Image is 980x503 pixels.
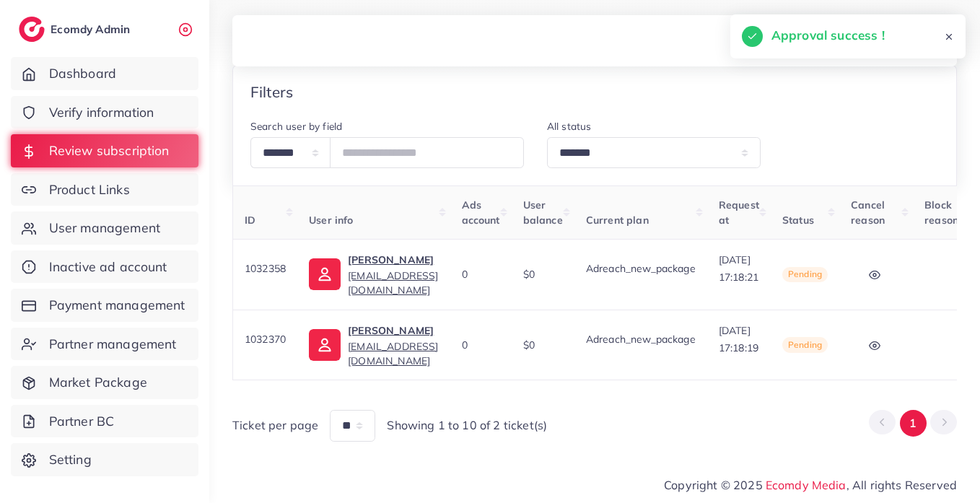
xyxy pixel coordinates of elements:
[462,198,500,226] span: Ads account
[49,296,185,315] span: Payment management
[586,331,696,348] p: Adreach_new_package
[719,251,759,286] p: [DATE] 17:18:21
[719,322,759,357] p: [DATE] 17:18:19
[586,214,649,227] span: Current plan
[309,214,353,227] span: User info
[586,260,696,277] p: Adreach_new_package
[782,337,828,353] span: Pending
[11,211,198,245] a: User management
[250,83,293,101] h4: Filters
[348,322,438,339] p: [PERSON_NAME]
[924,198,958,226] span: Block reason
[900,410,927,437] button: Go to page 1
[309,329,341,361] img: ic-user-info.36bf1079.svg
[851,198,885,226] span: Cancel reason
[11,250,198,284] a: Inactive ad account
[523,198,563,226] span: User balance
[19,17,45,42] img: logo
[869,410,957,437] ul: Pagination
[11,134,198,167] a: Review subscription
[49,258,167,276] span: Inactive ad account
[49,180,130,199] span: Product Links
[782,267,828,283] span: Pending
[49,373,147,392] span: Market Package
[11,96,198,129] a: Verify information
[49,450,92,469] span: Setting
[49,103,154,122] span: Verify information
[11,289,198,322] a: Payment management
[19,17,134,42] a: logoEcomdy Admin
[846,476,957,494] span: , All rights Reserved
[348,269,438,297] span: [EMAIL_ADDRESS][DOMAIN_NAME]
[49,335,177,354] span: Partner management
[11,328,198,361] a: Partner management
[766,478,846,492] a: Ecomdy Media
[245,260,286,277] p: 1032358
[782,214,814,227] span: Status
[664,476,957,494] span: Copyright © 2025
[348,340,438,367] span: [EMAIL_ADDRESS][DOMAIN_NAME]
[11,405,198,438] a: Partner BC
[49,412,115,431] span: Partner BC
[462,338,500,352] div: 0
[348,251,438,268] p: [PERSON_NAME]
[387,417,547,434] span: Showing 1 to 10 of 2 ticket(s)
[49,141,170,160] span: Review subscription
[11,366,198,399] a: Market Package
[348,322,438,369] a: [PERSON_NAME][EMAIL_ADDRESS][DOMAIN_NAME]
[245,214,255,227] span: ID
[462,267,500,281] div: 0
[547,119,592,134] label: All status
[49,64,116,83] span: Dashboard
[348,251,438,298] a: [PERSON_NAME][EMAIL_ADDRESS][DOMAIN_NAME]
[309,258,341,290] img: ic-user-info.36bf1079.svg
[11,443,198,476] a: Setting
[232,417,318,434] span: Ticket per page
[523,338,563,352] div: $0
[11,173,198,206] a: Product Links
[250,119,342,134] label: Search user by field
[771,26,885,45] h5: Approval success !
[245,331,286,348] p: 1032370
[523,267,563,281] div: $0
[11,57,198,90] a: Dashboard
[49,219,160,237] span: User management
[719,198,759,226] span: Request at
[51,22,134,36] h2: Ecomdy Admin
